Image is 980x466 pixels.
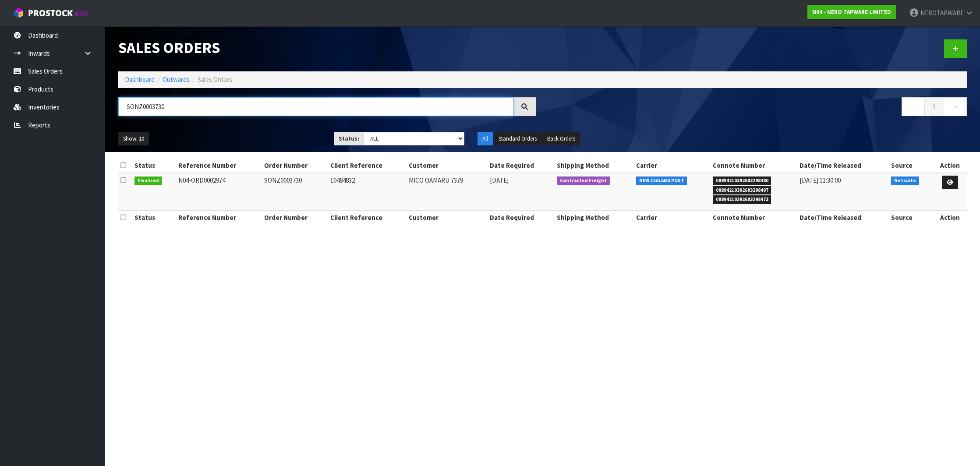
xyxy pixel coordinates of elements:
th: Reference Number [176,159,262,173]
th: Carrier [634,211,711,225]
span: Finalised [134,177,162,185]
strong: N04 - NERO TAPWARE LIMITED [812,8,891,16]
a: ← [902,97,925,116]
th: Date/Time Released [797,211,889,225]
input: Search sales orders [118,97,513,116]
td: MICO OAMARU 7379 [407,173,488,211]
td: SONZ0003730 [262,173,328,211]
th: Source [889,211,934,225]
a: → [944,97,967,116]
th: Client Reference [328,211,406,225]
th: Order Number [262,211,328,225]
th: Connote Number [711,159,797,173]
button: Back Orders [542,132,580,146]
th: Shipping Method [555,159,633,173]
img: cube-alt.png [13,7,24,18]
small: WMS [74,10,88,18]
th: Connote Number [711,211,797,225]
a: Outwards [163,75,190,84]
th: Order Number [262,159,328,173]
th: Reference Number [176,211,262,225]
th: Date/Time Released [797,159,889,173]
span: ProStock [28,7,73,19]
span: Contracted Freight [557,177,610,185]
span: Sales Orders [198,75,232,84]
th: Source [889,159,934,173]
span: Netsuite [891,177,919,185]
span: NEROTAPWARE [920,9,964,17]
span: [DATE] [490,176,509,184]
span: [DATE] 11:30:00 [800,176,841,184]
button: All [478,132,493,146]
span: 00894210392603298497 [713,186,771,195]
strong: Status: [339,135,359,142]
span: 00894210392603298473 [713,195,771,204]
th: Action [934,159,967,173]
th: Action [934,211,967,225]
a: Dashboard [125,75,155,84]
button: Standard Orders [494,132,541,146]
th: Shipping Method [555,211,633,225]
a: 1 [924,97,944,116]
span: 00894210392603298480 [713,177,771,185]
nav: Page navigation [549,97,967,119]
th: Client Reference [328,159,406,173]
td: N04-ORD0002974 [176,173,262,211]
th: Customer [407,211,488,225]
th: Customer [407,159,488,173]
th: Carrier [634,159,711,173]
th: Date Required [488,211,555,225]
td: 10484832 [328,173,406,211]
button: Show: 10 [118,132,149,146]
th: Status [132,211,176,225]
th: Status [132,159,176,173]
h1: Sales Orders [118,39,536,56]
th: Date Required [488,159,555,173]
span: NEW ZEALAND POST [636,177,687,185]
